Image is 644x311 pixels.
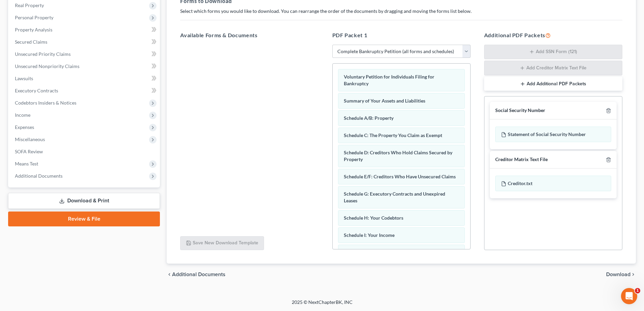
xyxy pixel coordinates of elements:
[344,98,425,104] span: Summary of Your Assets and Liabilities
[167,272,172,277] i: chevron_left
[15,136,45,142] span: Miscellaneous
[15,75,33,81] span: Lawsuits
[15,173,63,179] span: Additional Documents
[344,232,395,238] span: Schedule I: Your Income
[8,212,160,226] a: Review & File
[332,31,471,39] h5: PDF Packet 1
[495,127,611,142] div: Statement of Social Security Number
[621,288,637,304] iframe: Intercom live chat
[15,63,79,69] span: Unsecured Nonpriority Claims
[167,272,225,277] a: chevron_left Additional Documents
[344,150,452,162] span: Schedule D: Creditors Who Hold Claims Secured by Property
[15,112,30,118] span: Income
[15,15,53,20] span: Personal Property
[180,8,622,15] p: Select which forms you would like to download. You can rearrange the order of the documents by dr...
[484,45,622,60] button: Add SSN Form (121)
[606,272,636,277] button: Download chevron_right
[15,100,76,106] span: Codebtors Insiders & Notices
[15,51,71,57] span: Unsecured Priority Claims
[344,74,434,86] span: Voluntary Petition for Individuals Filing for Bankruptcy
[8,193,160,209] a: Download & Print
[495,176,611,191] div: Creditor.txt
[129,299,515,311] div: 2025 © NextChapterBK, INC
[15,88,58,93] span: Executory Contracts
[9,146,160,158] a: SOFA Review
[180,31,318,39] h5: Available Forms & Documents
[9,72,160,85] a: Lawsuits
[635,288,640,293] span: 1
[15,27,52,32] span: Property Analysis
[9,36,160,48] a: Secured Claims
[344,132,442,138] span: Schedule C: The Property You Claim as Exempt
[9,85,160,97] a: Executory Contracts
[484,61,622,75] button: Add Creditor Matrix Text File
[606,272,630,277] span: Download
[180,236,264,250] button: Save New Download Template
[344,115,393,121] span: Schedule A/B: Property
[9,60,160,72] a: Unsecured Nonpriority Claims
[9,48,160,60] a: Unsecured Priority Claims
[15,39,47,45] span: Secured Claims
[172,272,225,277] span: Additional Documents
[15,161,38,166] span: Means Test
[9,24,160,36] a: Property Analysis
[15,124,34,130] span: Expenses
[344,174,456,179] span: Schedule E/F: Creditors Who Have Unsecured Claims
[495,107,545,114] div: Social Security Number
[344,191,445,203] span: Schedule G: Executory Contracts and Unexpired Leases
[495,156,548,163] div: Creditor Matrix Text File
[15,2,44,8] span: Real Property
[630,272,636,277] i: chevron_right
[344,215,403,221] span: Schedule H: Your Codebtors
[484,77,622,91] button: Add Additional PDF Packets
[484,31,622,39] h5: Additional PDF Packets
[15,149,43,154] span: SOFA Review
